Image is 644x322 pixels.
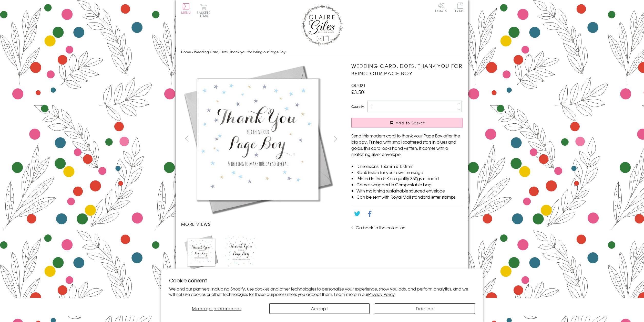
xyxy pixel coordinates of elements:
a: Trade [455,3,466,14]
label: Quantity [351,104,364,109]
h3: More views [181,221,341,227]
button: prev [181,133,193,144]
li: With matching sustainable sourced envelope [356,188,463,194]
h1: Wedding Card, Dots, Thank you for being our Page Boy [351,62,463,77]
button: Basket0 items [197,4,211,17]
img: Claire Giles Greetings Cards [302,5,343,46]
button: Menu [181,3,191,14]
button: Add to Basket [351,118,463,127]
li: Carousel Page 2 [221,232,261,272]
li: Can be sent with Royal Mail standard letter stamps [356,194,463,200]
button: next [330,133,341,144]
ul: Carousel Pagination [181,232,341,272]
button: Accept [269,303,370,314]
span: QUI021 [351,82,365,88]
nav: breadcrumbs [181,47,463,57]
li: Comes wrapped in Compostable bag [356,181,463,188]
li: Blank inside for your own message [356,169,463,175]
span: Manage preferences [192,305,241,312]
span: › [192,49,193,54]
span: 0 items [199,10,211,18]
h2: Cookie consent [169,277,475,284]
li: Printed in the U.K on quality 350gsm board [356,175,463,181]
img: Wedding Card, Dots, Thank you for being our Page Boy [184,235,219,270]
a: Log In [435,3,447,13]
span: Trade [455,3,466,13]
span: £3.50 [351,88,364,95]
span: Add to Basket [396,120,425,125]
a: Go back to the collection [356,224,405,231]
li: Dimensions: 150mm x 150mm [356,163,463,169]
p: We and our partners, including Shopify, use cookies and other technologies to personalize your ex... [169,286,475,297]
span: Menu [181,10,191,15]
span: Wedding Card, Dots, Thank you for being our Page Boy [194,49,285,54]
img: Wedding Card, Dots, Thank you for being our Page Boy [181,62,335,216]
a: Home [181,49,191,54]
button: Decline [375,303,475,314]
img: Wedding Card, Dots, Thank you for being our Page Boy [224,235,259,270]
p: Send this modern card to thank your Page Boy after the big day. Printed with small scattered star... [351,133,463,157]
li: Carousel Page 1 (Current Slide) [181,232,221,272]
a: Privacy Policy [368,291,395,297]
button: Manage preferences [169,303,264,314]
